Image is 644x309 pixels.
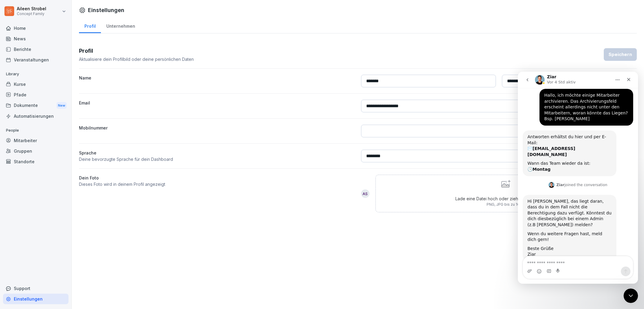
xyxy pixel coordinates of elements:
label: Mobilnummer [79,125,355,137]
button: Speichern [604,48,637,61]
p: People [3,126,68,135]
div: Dokumente [3,100,68,111]
p: Aileen Strobel [17,6,46,11]
a: Home [3,23,68,33]
a: Berichte [3,44,68,55]
a: Pfade [3,89,68,100]
p: Aktualisiere dein Profilbild oder deine persönlichen Daten [79,56,194,62]
a: Unternehmen [101,18,140,33]
div: Support [3,283,68,294]
p: Lade eine Datei hoch oder ziehe sie in das Fenster [455,195,557,202]
a: Profil [79,18,101,33]
h3: Profil [79,47,194,55]
div: Speichern [609,51,632,58]
a: DokumenteNew [3,100,68,111]
h1: Einstellungen [88,6,124,14]
p: PNG, JPG bis zu 10MB [455,202,557,207]
p: Sprache [79,150,355,156]
a: Veranstaltungen [3,55,68,65]
a: Gruppen [3,146,68,156]
a: Kurse [3,79,68,89]
p: Library [3,69,68,79]
a: Einstellungen [3,294,68,304]
div: New [56,102,67,109]
a: Automatisierungen [3,111,68,121]
div: AS [361,189,369,198]
label: Dein Foto [79,175,355,181]
iframe: Intercom live chat [518,72,638,284]
a: News [3,33,68,44]
p: Concept Family [17,12,46,16]
label: Name [79,75,355,87]
a: Mitarbeiter [3,135,68,146]
p: Deine bevorzugte Sprache für dein Dashboard [79,156,355,162]
label: Email [79,100,355,112]
a: Standorte [3,156,68,167]
p: Dieses Foto wird in deinem Profil angezeigt [79,181,355,187]
iframe: Intercom live chat [624,289,638,303]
